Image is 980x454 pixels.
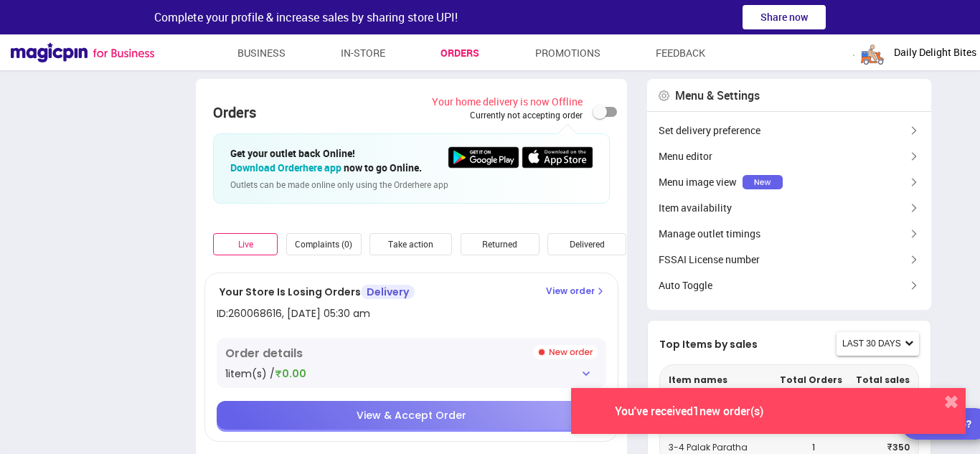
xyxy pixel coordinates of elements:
[837,332,919,356] button: last 30 days
[440,40,479,66] a: Orders
[659,90,669,101] img: home-delivery-settings-gear-icon.8147a7ec.svg
[908,252,920,267] img: brown-left-arrow.fb4dc0c6.svg
[357,408,466,422] span: View & Accept Order
[154,9,458,25] span: Complete your profile & increase sales by sharing store UPI!
[777,441,851,454] p: 1
[669,441,777,454] p: 3 - 4 Palak Paratha
[647,143,931,169] div: Menu editor
[230,161,422,175] div: now to go Online.
[237,40,286,66] a: Business
[647,247,931,273] div: FSSAI License number
[936,388,966,417] button: close
[858,38,887,67] img: logo
[361,285,415,299] span: Delivery
[461,233,540,255] div: Returned
[217,306,370,321] div: ID: 260068616 , [DATE] 05:30 am
[580,368,592,379] img: OIuCMVwwuKl4D3yIiIiIiIiIiIvLtA0e7Wy6Q6QpzAAAAAElFTkSuQmCC
[230,161,341,174] span: Download Orderhere app
[369,233,452,255] div: Take action
[908,149,920,164] img: brown-left-arrow.fb4dc0c6.svg
[535,40,600,66] a: Promotions
[851,374,910,386] p: Total sales
[225,366,275,381] span: 1 item(s) /
[560,404,819,418] div: You've received 1 new order(s)
[647,221,931,247] div: Manage outlet timings
[230,175,593,191] div: Outlets can be made online only using the Orderhere app
[213,233,278,255] div: Live
[908,227,920,241] img: brown-left-arrow.fb4dc0c6.svg
[908,175,920,189] img: brown-left-arrow.fb4dc0c6.svg
[220,285,361,299] span: Your Store Is Losing Orders
[760,10,808,24] span: Share now
[908,123,920,138] img: brown-left-arrow.fb4dc0c6.svg
[842,336,901,351] span: last 30 days
[851,441,910,454] p: ₹ 350
[659,337,831,351] p: Top Items by sales
[659,175,737,189] span: Menu image view
[286,233,362,255] div: Complaints (0)
[448,146,519,169] img: home-delivery-google-play-store-badge.1305d06c.svg
[275,366,306,381] span: ₹0.00
[743,5,826,29] button: Share now
[225,345,303,362] p: Order details
[432,109,583,121] div: Currently not accepting order
[522,146,593,169] img: home-delivery-app-store-badge.1070c652.svg
[432,95,583,109] div: Your home delivery is now Offline
[908,278,920,293] img: brown-left-arrow.fb4dc0c6.svg
[647,118,931,143] div: Set delivery preference
[777,374,845,386] p: Total Orders
[213,133,610,204] a: Get your outlet back Online!Download Orderhere app now to go Online. Outlets can be made online o...
[546,285,606,298] p: View order
[647,195,931,221] div: Item availability
[675,88,760,104] div: Menu & Settings
[669,374,771,386] p: Item names
[547,233,626,255] div: Delivered
[341,40,385,66] a: In-store
[908,201,920,215] img: brown-left-arrow.fb4dc0c6.svg
[656,40,705,66] a: Feedback
[213,103,392,123] div: Orders
[11,42,154,62] img: Magicpin
[894,45,976,60] span: Daily Delight Bites
[230,146,422,161] div: Get your outlet back Online!
[743,175,783,189] img: YflcK9-LCSVd7asiAMa6OG5Soj5G5oEY0VBTal2rwWujBQGMsMz-DBXfVvVxTP2yk3H6lAgU7BDdntlYDw6IrSbiFq3a0-_NW...
[647,273,931,298] div: Auto Toggle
